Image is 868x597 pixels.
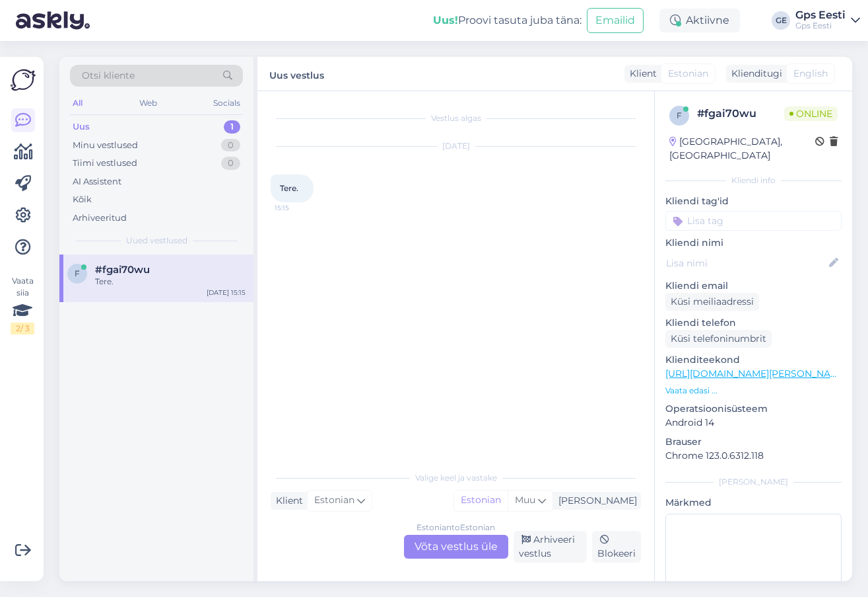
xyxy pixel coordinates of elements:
[553,494,637,508] div: [PERSON_NAME]
[280,183,298,193] span: Tere.
[271,472,641,484] div: Valige keel ja vastake
[784,106,838,121] span: Online
[587,8,644,33] button: Emailid
[515,494,535,506] span: Muu
[665,402,842,416] p: Operatsioonisüsteem
[665,236,842,250] p: Kliendi nimi
[70,95,85,112] div: All
[665,330,772,348] div: Küsi telefoninumbrit
[665,293,759,311] div: Küsi meiliaadressi
[275,203,324,213] span: 15:15
[82,69,135,83] span: Otsi kliente
[207,288,246,298] div: [DATE] 15:15
[73,157,137,170] div: Tiimi vestlused
[11,275,34,335] div: Vaata siia
[269,65,324,83] label: Uus vestlus
[677,110,682,120] span: f
[793,67,828,81] span: English
[659,9,740,32] div: Aktiivne
[665,175,842,186] div: Kliendi info
[795,10,846,20] div: Gps Eesti
[665,316,842,330] p: Kliendi telefon
[665,496,842,510] p: Märkmed
[314,493,354,508] span: Estonian
[433,14,458,26] b: Uus!
[668,67,708,81] span: Estonian
[665,368,848,379] a: [URL][DOMAIN_NAME][PERSON_NAME]
[137,95,160,112] div: Web
[665,476,842,488] div: [PERSON_NAME]
[73,120,90,134] div: Uus
[95,276,246,288] div: Tere.
[73,212,127,225] div: Arhiveeritud
[795,10,860,31] a: Gps EestiGps Eesti
[624,67,657,81] div: Klient
[665,435,842,449] p: Brauser
[73,193,92,206] div: Kõik
[221,157,240,170] div: 0
[514,531,587,563] div: Arhiveeri vestlus
[592,531,641,563] div: Blokeeri
[726,67,782,81] div: Klienditugi
[11,67,36,93] img: Askly Logo
[271,494,303,508] div: Klient
[665,194,842,208] p: Kliendi tag'id
[697,106,784,122] div: # fgai70wu
[433,13,582,28] div: Proovi tasuta juba täna:
[224,120,240,134] div: 1
[665,279,842,293] p: Kliendi email
[665,211,842,231] input: Lisa tag
[665,353,842,367] p: Klienditeekond
[404,535,508,559] div: Võta vestlus üle
[73,139,138,152] div: Minu vestlused
[221,139,240,152] div: 0
[271,140,641,152] div: [DATE]
[665,385,842,397] p: Vaata edasi ...
[417,522,495,534] div: Estonian to Estonian
[795,20,846,31] div: Gps Eesti
[73,175,121,188] div: AI Assistent
[271,112,641,124] div: Vestlus algas
[454,491,508,510] div: Estonian
[11,323,34,335] div: 2 / 3
[665,416,842,430] p: Android 14
[211,95,243,112] div: Socials
[772,11,790,30] div: GE
[669,135,815,163] div: [GEOGRAPHIC_DATA], [GEOGRAPHIC_DATA]
[665,449,842,463] p: Chrome 123.0.6312.118
[95,264,150,276] span: #fgai70wu
[126,235,187,247] span: Uued vestlused
[666,256,826,270] input: Lisa nimi
[75,268,80,278] span: f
